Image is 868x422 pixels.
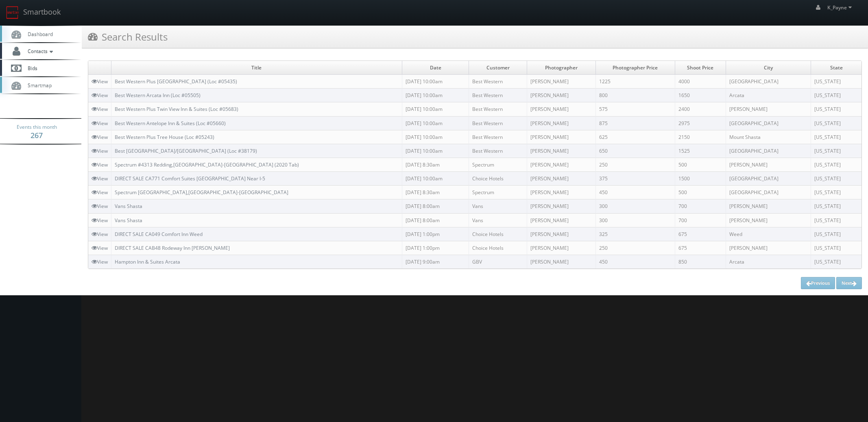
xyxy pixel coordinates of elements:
td: Spectrum [469,186,527,199]
td: [PERSON_NAME] [527,89,596,102]
td: 4000 [675,75,726,89]
td: 2150 [675,130,726,144]
a: Hampton Inn & Suites Arcata [115,258,180,265]
td: 300 [596,199,675,213]
a: Best Western Plus [GEOGRAPHIC_DATA] (Loc #05435) [115,78,237,85]
a: Vans Shasta [115,203,142,210]
td: Mount Shasta [726,130,811,144]
td: Vans [469,199,527,213]
td: [DATE] 10:00am [402,130,469,144]
a: Spectrum #4313 Redding,[GEOGRAPHIC_DATA]-[GEOGRAPHIC_DATA] (2020 Tab) [115,161,299,168]
td: 625 [596,130,675,144]
td: [PERSON_NAME] [527,227,596,241]
td: [GEOGRAPHIC_DATA] [726,116,811,130]
td: [DATE] 8:30am [402,158,469,171]
td: [GEOGRAPHIC_DATA] [726,186,811,199]
td: 375 [596,172,675,186]
td: Vans [469,213,527,227]
td: [DATE] 10:00am [402,116,469,130]
td: 850 [675,255,726,268]
td: City [726,61,811,75]
td: Choice Hotels [469,172,527,186]
a: View [92,175,108,182]
td: [US_STATE] [811,116,861,130]
td: Best Western [469,75,527,89]
td: 2400 [675,102,726,116]
span: Contacts [24,48,55,54]
a: Best [GEOGRAPHIC_DATA]/[GEOGRAPHIC_DATA] (Loc #38179) [115,147,257,154]
span: Smartmap [24,82,52,89]
td: Choice Hotels [469,227,527,241]
td: [US_STATE] [811,158,861,171]
a: View [92,106,108,113]
td: [DATE] 8:00am [402,199,469,213]
span: Dashboard [24,30,53,37]
td: Shoot Price [675,61,726,75]
td: 500 [675,186,726,199]
td: 250 [596,241,675,255]
td: Choice Hotels [469,241,527,255]
a: View [92,92,108,99]
td: 500 [675,158,726,171]
td: Customer [469,61,527,75]
td: Arcata [726,255,811,268]
td: 450 [596,255,675,268]
td: Best Western [469,130,527,144]
td: Date [402,61,469,75]
td: [US_STATE] [811,227,861,241]
td: Best Western [469,89,527,102]
td: 1650 [675,89,726,102]
td: [GEOGRAPHIC_DATA] [726,172,811,186]
td: [PERSON_NAME] [527,144,596,158]
td: 325 [596,227,675,241]
td: [US_STATE] [811,172,861,186]
td: 1225 [596,75,675,89]
td: [US_STATE] [811,102,861,116]
td: [PERSON_NAME] [527,213,596,227]
a: DIRECT SALE CA771 Comfort Suites [GEOGRAPHIC_DATA] Near I-5 [115,175,265,182]
td: [PERSON_NAME] [726,102,811,116]
td: 800 [596,89,675,102]
td: [PERSON_NAME] [527,199,596,213]
td: 700 [675,199,726,213]
td: [DATE] 9:00am [402,255,469,268]
td: 650 [596,144,675,158]
td: [US_STATE] [811,199,861,213]
td: [PERSON_NAME] [527,75,596,89]
td: [PERSON_NAME] [527,241,596,255]
span: Events this month [17,123,57,131]
a: View [92,245,108,251]
td: Spectrum [469,158,527,171]
td: [US_STATE] [811,89,861,102]
a: View [92,258,108,265]
td: [PERSON_NAME] [527,158,596,171]
td: [US_STATE] [811,186,861,199]
td: [PERSON_NAME] [726,199,811,213]
td: State [811,61,861,75]
td: [US_STATE] [811,75,861,89]
td: [US_STATE] [811,255,861,268]
a: View [92,231,108,238]
td: [PERSON_NAME] [527,172,596,186]
td: [PERSON_NAME] [726,241,811,255]
td: [DATE] 1:00pm [402,241,469,255]
a: View [92,203,108,210]
td: 250 [596,158,675,171]
td: [DATE] 1:00pm [402,227,469,241]
td: [US_STATE] [811,144,861,158]
td: [DATE] 10:00am [402,144,469,158]
a: Best Western Plus Tree House (Loc #05243) [115,134,214,141]
td: [PERSON_NAME] [726,158,811,171]
a: View [92,161,108,168]
td: 300 [596,213,675,227]
td: [DATE] 10:00am [402,172,469,186]
span: K_Payne [827,4,854,11]
td: Weed [726,227,811,241]
td: 875 [596,116,675,130]
h3: Search Results [88,30,168,44]
td: [US_STATE] [811,213,861,227]
td: 700 [675,213,726,227]
td: [DATE] 10:00am [402,75,469,89]
td: 675 [675,241,726,255]
td: [PERSON_NAME] [726,213,811,227]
